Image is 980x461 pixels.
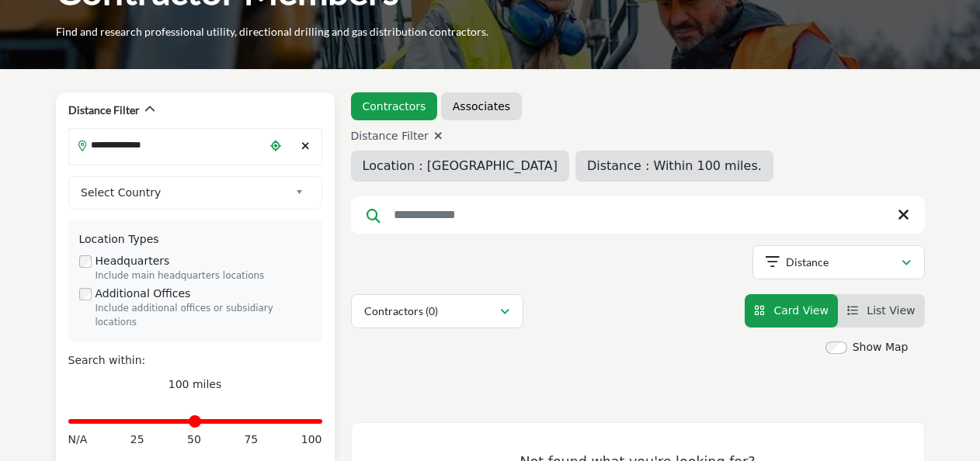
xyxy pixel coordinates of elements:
[187,432,201,448] span: 50
[587,158,762,173] span: Distance : Within 100 miles.
[56,24,488,40] p: Find and research professional utility, directional drilling and gas distribution contractors.
[294,130,317,163] div: Clear search location
[363,99,426,114] a: Contractors
[853,339,909,355] label: Show Map
[68,102,140,118] h2: Distance Filter
[96,269,311,283] div: Include main headquarters locations
[752,245,925,279] button: Distance
[838,294,925,328] li: List View
[351,294,523,328] button: Contractors (0)
[96,302,311,330] div: Include additional offices or subsidiary locations
[68,352,322,369] div: Search within:
[79,231,311,248] div: Location Types
[169,378,222,390] span: 100 miles
[264,130,287,163] div: Choose your current location
[786,255,829,270] p: Distance
[96,253,170,269] label: Headquarters
[130,432,144,448] span: 25
[301,432,322,448] span: 100
[754,304,829,317] a: View Card
[867,304,915,317] span: List View
[69,130,265,160] input: Search Location
[745,294,838,328] li: Card View
[364,303,438,319] p: Contractors (0)
[453,99,510,114] a: Associates
[351,196,925,234] input: Search Keyword
[244,432,258,448] span: 75
[81,183,289,202] span: Select Country
[96,286,191,302] label: Additional Offices
[351,130,773,143] h4: Distance Filter
[68,432,88,448] span: N/A
[363,158,558,173] span: Location : [GEOGRAPHIC_DATA]
[847,304,916,317] a: View List
[773,304,828,317] span: Card View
